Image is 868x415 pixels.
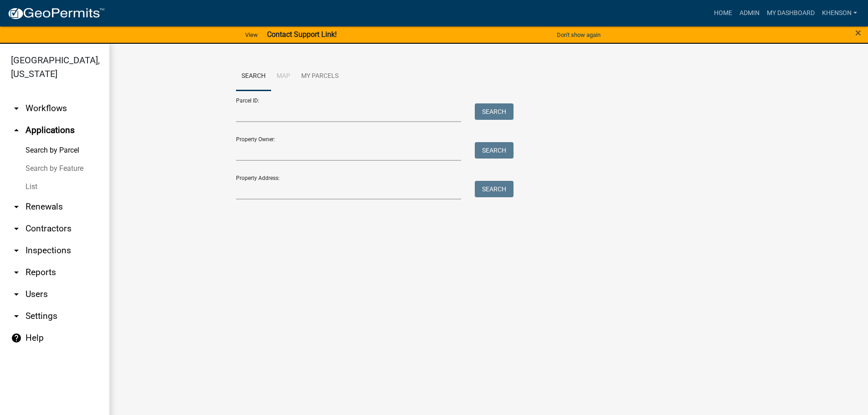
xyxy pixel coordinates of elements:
span: × [855,26,861,39]
i: arrow_drop_down [11,103,22,114]
a: khenson [818,5,861,22]
button: Search [475,181,514,197]
a: My Dashboard [763,5,818,22]
a: Home [710,5,736,22]
i: help [11,333,22,343]
button: Close [855,27,861,38]
i: arrow_drop_down [11,201,22,212]
button: Search [475,103,514,120]
button: Don't show again [553,27,604,42]
i: arrow_drop_up [11,125,22,136]
button: Search [475,142,514,159]
strong: Contact Support Link! [267,30,337,39]
i: arrow_drop_down [11,311,22,322]
a: My Parcels [296,62,344,91]
i: arrow_drop_down [11,289,22,300]
i: arrow_drop_down [11,245,22,256]
i: arrow_drop_down [11,223,22,234]
a: Admin [736,5,763,22]
a: View [241,27,262,42]
i: arrow_drop_down [11,267,22,278]
a: Search [236,62,271,91]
